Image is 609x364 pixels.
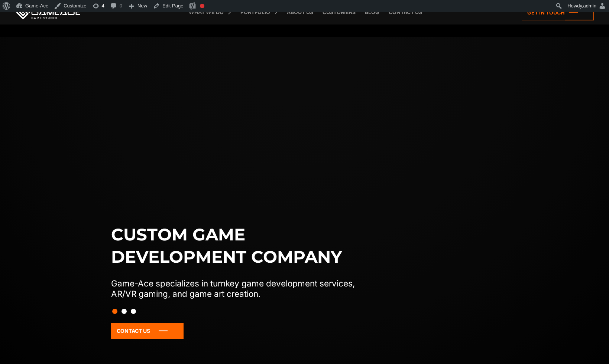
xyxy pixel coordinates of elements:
h1: Custom game development company [111,223,370,268]
a: Contact Us [111,323,184,339]
p: Game-Ace specializes in turnkey game development services, AR/VR gaming, and game art creation. [111,278,370,299]
div: Focus keyphrase not set [200,4,204,8]
button: Slide 1 [112,305,117,318]
span: admin [583,3,596,9]
button: Slide 3 [131,305,136,318]
a: Get in touch [522,4,594,20]
button: Slide 2 [122,305,127,318]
